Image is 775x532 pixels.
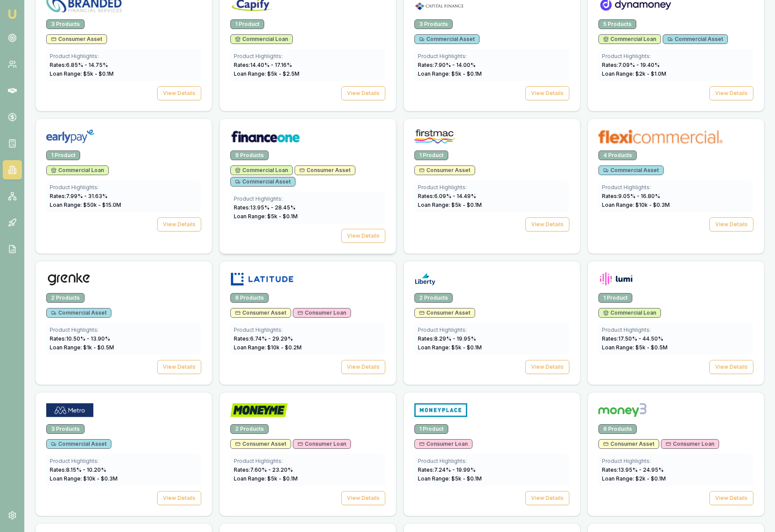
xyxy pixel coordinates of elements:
[602,193,660,199] span: Rates: 9.05 % - 16.80 %
[602,202,670,208] span: Loan Range: $ 10 k - $ 0.3 M
[235,309,286,316] span: Consumer Asset
[598,403,646,417] img: Money3 logo
[602,458,750,465] div: Product Highlights:
[157,360,201,374] button: View Details
[230,150,269,160] div: 9 Products
[603,309,656,316] span: Commercial Loan
[299,167,351,174] span: Consumer Asset
[235,440,286,448] span: Consumer Asset
[602,70,666,77] span: Loan Range: $ 2 k - $ 1.0 M
[46,19,85,29] div: 3 Products
[341,360,385,374] button: View Details
[46,272,92,286] img: Grenke logo
[50,475,118,482] span: Loan Range: $ 10 k - $ 0.3 M
[418,62,476,68] span: Rates: 7.90 % - 14.00 %
[234,327,382,334] div: Product Highlights:
[709,86,753,100] button: View Details
[234,344,302,351] span: Loan Range: $ 10 k - $ 0.2 M
[418,327,566,334] div: Product Highlights:
[603,440,654,448] span: Consumer Asset
[234,195,382,202] div: Product Highlights:
[403,261,580,385] a: Liberty logo2 ProductsConsumer AssetProduct Highlights:Rates:8.29% - 19.95%Loan Range: $5k - $0.1...
[418,184,566,191] div: Product Highlights:
[668,36,723,43] span: Commercial Asset
[46,403,93,417] img: Metro Finance logo
[525,86,569,100] button: View Details
[219,392,396,516] a: Money Me logo2 ProductsConsumer AssetConsumer LoanProduct Highlights:Rates:7.60% - 23.20%Loan Ran...
[418,202,482,208] span: Loan Range: $ 5 k - $ 0.1 M
[419,440,468,448] span: Consumer Loan
[35,118,212,254] a: Earlypay logo1 ProductCommercial LoanProduct Highlights:Rates:7.99% - 31.63%Loan Range: $50k - $1...
[234,62,292,68] span: Rates: 14.40 % - 17.16 %
[525,217,569,231] button: View Details
[234,466,293,473] span: Rates: 7.60 % - 23.20 %
[230,293,269,303] div: 6 Products
[219,118,396,254] a: Finance One logo9 ProductsCommercial LoanConsumer AssetCommercial AssetProduct Highlights:Rates:1...
[230,19,264,29] div: 1 Product
[50,327,198,334] div: Product Highlights:
[598,129,723,143] img: flexicommercial logo
[414,272,436,286] img: Liberty logo
[235,178,291,185] span: Commercial Asset
[235,36,288,43] span: Commercial Loan
[419,36,475,43] span: Commercial Asset
[341,86,385,100] button: View Details
[418,475,482,482] span: Loan Range: $ 5 k - $ 0.1 M
[7,9,18,19] img: emu-icon-u.png
[709,217,753,231] button: View Details
[51,167,104,174] span: Commercial Loan
[50,193,107,199] span: Rates: 7.99 % - 31.63 %
[50,466,106,473] span: Rates: 8.15 % - 10.20 %
[403,392,580,516] a: Money Place logo1 ProductConsumer LoanProduct Highlights:Rates:7.24% - 19.99%Loan Range: $5k - $0...
[234,70,299,77] span: Loan Range: $ 5 k - $ 2.5 M
[35,261,212,385] a: Grenke logo2 ProductsCommercial AssetProduct Highlights:Rates:10.50% - 13.90%Loan Range: $1k - $0...
[666,440,714,448] span: Consumer Loan
[46,150,80,160] div: 1 Product
[709,491,753,505] button: View Details
[602,62,660,68] span: Rates: 7.09 % - 19.40 %
[50,184,198,191] div: Product Highlights:
[50,458,198,465] div: Product Highlights:
[709,360,753,374] button: View Details
[234,475,298,482] span: Loan Range: $ 5 k - $ 0.1 M
[219,261,396,385] a: Latitude logo6 ProductsConsumer AssetConsumer LoanProduct Highlights:Rates:6.74% - 29.29%Loan Ran...
[46,293,85,303] div: 2 Products
[598,293,632,303] div: 1 Product
[418,344,482,351] span: Loan Range: $ 5 k - $ 0.1 M
[50,53,198,60] div: Product Highlights:
[414,403,467,417] img: Money Place logo
[51,36,102,43] span: Consumer Asset
[230,129,301,143] img: Finance One logo
[234,458,382,465] div: Product Highlights:
[414,129,455,143] img: Firstmac logo
[414,150,448,160] div: 1 Product
[602,327,750,334] div: Product Highlights:
[587,261,764,385] a: Lumi logo1 ProductCommercial LoanProduct Highlights:Rates:17.50% - 44.50%Loan Range: $5k - $0.5MV...
[35,392,212,516] a: Metro Finance logo3 ProductsCommercial AssetProduct Highlights:Rates:8.15% - 10.20%Loan Range: $1...
[414,19,453,29] div: 3 Products
[50,70,114,77] span: Loan Range: $ 5 k - $ 0.1 M
[51,309,107,316] span: Commercial Asset
[157,217,201,231] button: View Details
[50,344,114,351] span: Loan Range: $ 1 k - $ 0.5 M
[230,424,269,434] div: 2 Products
[598,424,637,434] div: 6 Products
[298,309,346,316] span: Consumer Loan
[603,36,656,43] span: Commercial Loan
[525,360,569,374] button: View Details
[230,272,294,286] img: Latitude logo
[414,424,448,434] div: 1 Product
[51,440,107,448] span: Commercial Asset
[587,118,764,254] a: flexicommercial logo4 ProductsCommercial AssetProduct Highlights:Rates:9.05% - 16.80%Loan Range: ...
[341,491,385,505] button: View Details
[298,440,346,448] span: Consumer Loan
[50,62,108,68] span: Rates: 6.85 % - 14.75 %
[602,466,664,473] span: Rates: 13.95 % - 24.95 %
[598,19,636,29] div: 5 Products
[50,335,110,342] span: Rates: 10.50 % - 13.90 %
[46,424,85,434] div: 3 Products
[525,491,569,505] button: View Details
[234,335,293,342] span: Rates: 6.74 % - 29.29 %
[403,118,580,254] a: Firstmac logo1 ProductConsumer AssetProduct Highlights:Rates:6.09% - 14.49%Loan Range: $5k - $0.1...
[418,466,476,473] span: Rates: 7.24 % - 19.99 %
